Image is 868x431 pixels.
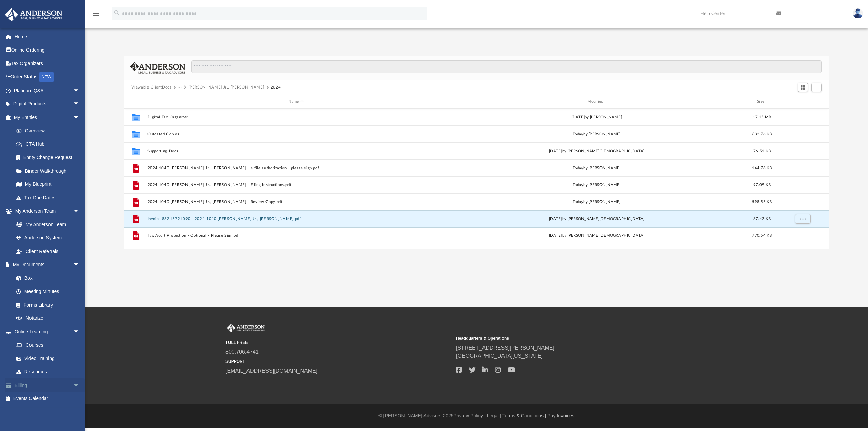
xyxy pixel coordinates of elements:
[448,216,746,222] div: [DATE] by [PERSON_NAME][DEMOGRAPHIC_DATA]
[147,166,445,170] button: 2024 1040 [PERSON_NAME] Jr., [PERSON_NAME] - e-file authorization - please sign.pdf
[113,9,121,17] i: search
[147,217,445,221] button: Invoice 83315721090 - 2024 1040 [PERSON_NAME] Jr., [PERSON_NAME].pdf
[752,234,772,237] span: 770.54 KB
[147,132,445,136] button: Outdated Copies
[9,338,86,352] a: Courses
[225,339,451,346] small: TOLL FREE
[9,151,90,164] a: Entity Change Request
[3,8,64,21] img: Anderson Advisors Platinum Portal
[124,109,829,249] div: grid
[9,137,90,151] a: CTA Hub
[191,60,821,73] input: Search files and folders
[778,99,826,105] div: id
[5,111,90,124] a: My Entitiesarrow_drop_down
[131,84,171,91] button: Viewable-ClientDocs
[487,413,501,418] a: Legal |
[9,178,86,191] a: My Blueprint
[271,84,281,91] button: 2024
[9,218,83,231] a: My Anderson Team
[5,392,90,406] a: Events Calendar
[9,285,86,298] a: Meeting Minutes
[573,200,583,204] span: today
[188,84,264,91] button: [PERSON_NAME] Jr., [PERSON_NAME]
[573,132,583,136] span: today
[5,97,90,111] a: Digital Productsarrow_drop_down
[753,217,770,221] span: 87.42 KB
[502,413,546,418] a: Terms & Conditions |
[147,115,445,119] button: Digital Tax Organizer
[9,312,86,325] a: Notarize
[225,358,451,365] small: SUPPORT
[5,325,86,338] a: Online Learningarrow_drop_down
[456,353,543,359] a: [GEOGRAPHIC_DATA][US_STATE]
[5,84,90,97] a: Platinum Q&Aarrow_drop_down
[73,258,86,272] span: arrow_drop_down
[92,13,100,18] a: menu
[748,99,775,105] div: Size
[448,165,746,171] div: by [PERSON_NAME]
[448,148,746,154] div: [DATE] by [PERSON_NAME][DEMOGRAPHIC_DATA]
[147,183,445,187] button: 2024 1040 [PERSON_NAME] Jr., [PERSON_NAME] - Filing Instructions.pdf
[448,233,746,239] div: [DATE] by [PERSON_NAME][DEMOGRAPHIC_DATA]
[73,325,86,339] span: arrow_drop_down
[73,97,86,111] span: arrow_drop_down
[92,9,100,18] i: menu
[752,132,772,136] span: 632.76 KB
[753,183,770,187] span: 97.09 KB
[448,114,746,120] div: [DATE] by [PERSON_NAME]
[225,324,266,332] img: Anderson Advisors Platinum Portal
[811,83,822,92] button: Add
[9,271,83,285] a: Box
[9,124,90,138] a: Overview
[795,214,810,224] button: More options
[448,199,746,205] div: by [PERSON_NAME]
[573,183,583,187] span: today
[225,368,317,374] a: [EMAIL_ADDRESS][DOMAIN_NAME]
[752,166,772,170] span: 144.76 KB
[5,378,90,392] a: Billingarrow_drop_down
[5,57,90,70] a: Tax Organizers
[178,84,182,91] button: ···
[73,204,86,218] span: arrow_drop_down
[798,83,808,92] button: Switch to Grid View
[753,115,771,119] span: 17.15 MB
[9,244,86,258] a: Client Referrals
[456,335,682,341] small: Headquarters & Operations
[9,231,86,245] a: Anderson System
[9,191,90,204] a: Tax Due Dates
[39,72,54,82] div: NEW
[9,352,83,365] a: Video Training
[73,378,86,392] span: arrow_drop_down
[573,166,583,170] span: today
[9,365,86,379] a: Resources
[5,204,86,218] a: My Anderson Teamarrow_drop_down
[85,412,868,419] div: © [PERSON_NAME] Advisors 2025
[147,149,445,153] button: Supporting Docs
[127,99,144,105] div: id
[752,200,772,204] span: 598.55 KB
[5,258,86,272] a: My Documentsarrow_drop_down
[448,99,745,105] div: Modified
[9,298,83,312] a: Forms Library
[456,345,554,351] a: [STREET_ADDRESS][PERSON_NAME]
[753,149,770,153] span: 76.51 KB
[448,131,746,137] div: by [PERSON_NAME]
[73,111,86,124] span: arrow_drop_down
[547,413,574,418] a: Pay Invoices
[5,70,90,84] a: Order StatusNEW
[225,349,259,355] a: 800.706.4741
[448,182,746,188] div: by [PERSON_NAME]
[147,99,445,105] div: Name
[9,164,90,178] a: Binder Walkthrough
[147,233,445,238] button: Tax Audit Protection - Optional - Please Sign.pdf
[5,43,90,57] a: Online Ordering
[853,8,863,18] img: User Pic
[5,30,90,43] a: Home
[73,84,86,98] span: arrow_drop_down
[147,200,445,204] button: 2024 1040 [PERSON_NAME] Jr., [PERSON_NAME] - Review Copy.pdf
[454,413,486,418] a: Privacy Policy |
